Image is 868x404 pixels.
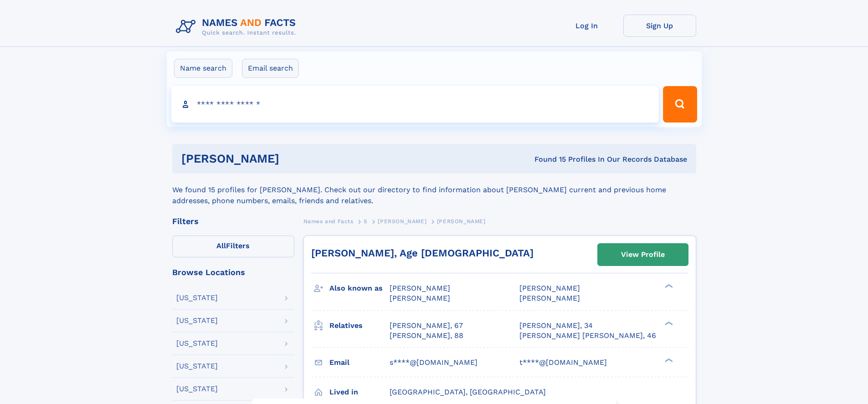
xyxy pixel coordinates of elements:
div: View Profile [621,244,665,265]
span: [PERSON_NAME] [378,218,426,225]
div: [US_STATE] [176,340,218,347]
a: Names and Facts [303,215,354,227]
h3: Lived in [329,384,390,400]
h1: [PERSON_NAME] [181,153,407,164]
h3: Relatives [329,318,390,333]
a: [PERSON_NAME], 67 [390,321,463,331]
a: [PERSON_NAME], Age [DEMOGRAPHIC_DATA] [311,247,534,259]
label: Filters [172,235,294,257]
div: Filters [172,217,294,225]
span: S [364,218,368,225]
h3: Email [329,355,390,370]
div: Found 15 Profiles In Our Records Database [407,154,687,164]
span: [PERSON_NAME] [390,294,450,302]
div: [US_STATE] [176,294,218,302]
button: Search Button [663,86,697,123]
div: [US_STATE] [176,385,218,393]
h3: Also known as [329,281,390,296]
img: Logo Names and Facts [172,15,303,39]
a: View Profile [598,244,688,266]
input: search input [171,86,659,123]
a: [PERSON_NAME], 34 [519,321,593,331]
a: [PERSON_NAME] [378,215,426,227]
a: [PERSON_NAME], 88 [390,331,463,341]
a: [PERSON_NAME] [PERSON_NAME], 46 [519,331,656,341]
span: [PERSON_NAME] [519,284,580,292]
a: Sign Up [623,15,696,37]
div: ❯ [663,357,673,363]
div: Browse Locations [172,268,294,276]
div: [US_STATE] [176,363,218,370]
div: [US_STATE] [176,317,218,324]
div: ❯ [663,320,673,326]
label: Email search [242,59,299,78]
span: [PERSON_NAME] [390,284,450,292]
a: S [364,215,368,227]
div: We found 15 profiles for [PERSON_NAME]. Check out our directory to find information about [PERSON... [172,174,696,206]
a: Log In [550,15,623,37]
span: [PERSON_NAME] [437,218,486,225]
label: Name search [174,59,232,78]
span: [PERSON_NAME] [519,294,580,302]
div: ❯ [663,283,673,289]
span: All [216,241,226,250]
span: [GEOGRAPHIC_DATA], [GEOGRAPHIC_DATA] [390,388,546,396]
